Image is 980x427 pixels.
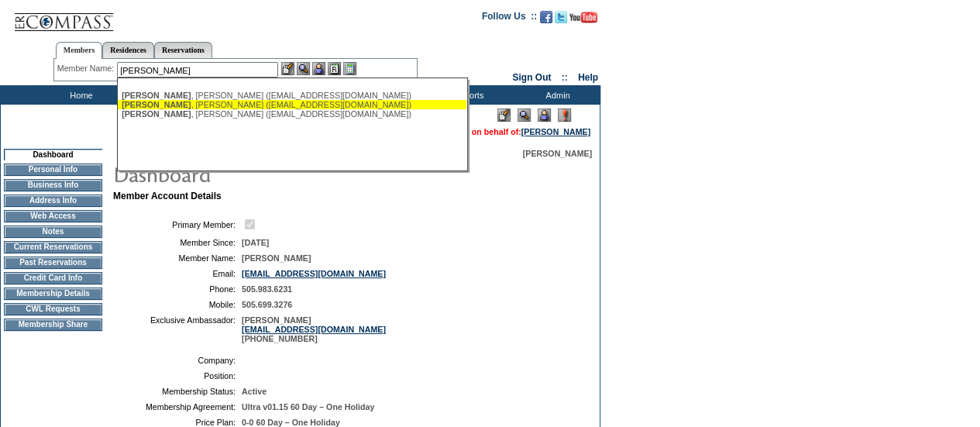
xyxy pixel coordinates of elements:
[122,100,462,109] div: , [PERSON_NAME] ([EMAIL_ADDRESS][DOMAIN_NAME])
[119,217,236,232] td: Primary Member:
[242,387,266,396] span: Active
[343,62,356,75] img: b_calculator.gif
[512,72,551,83] a: Sign Out
[119,371,236,381] td: Position:
[4,319,102,331] td: Membership Share
[113,191,222,201] b: Member Account Details
[482,9,537,28] td: Follow Us ::
[558,108,571,122] img: Log Concern/Member Elevation
[119,402,236,412] td: Membership Agreement:
[521,127,590,136] a: [PERSON_NAME]
[538,108,551,122] img: Impersonate
[523,149,592,158] span: [PERSON_NAME]
[555,15,567,25] a: Follow us on Twitter
[122,100,191,109] span: [PERSON_NAME]
[119,269,236,278] td: Email:
[328,62,341,75] img: Reservations
[540,15,552,25] a: Become our fan on Facebook
[119,387,236,396] td: Membership Status:
[4,210,102,222] td: Web Access
[56,42,103,59] a: Members
[242,300,292,309] span: 505.699.3276
[102,42,154,58] a: Residences
[569,12,597,23] img: Subscribe to our YouTube Channel
[4,226,102,238] td: Notes
[119,418,236,427] td: Price Plan:
[242,269,386,278] a: [EMAIL_ADDRESS][DOMAIN_NAME]
[4,288,102,300] td: Membership Details
[119,315,236,343] td: Exclusive Ambassador:
[154,42,212,58] a: Reservations
[242,418,340,427] span: 0-0 60 Day – One Holiday
[4,164,102,176] td: Personal Info
[562,72,568,83] span: ::
[4,149,102,160] td: Dashboard
[569,15,597,25] a: Subscribe to our YouTube Channel
[242,325,386,334] a: [EMAIL_ADDRESS][DOMAIN_NAME]
[122,109,191,119] span: [PERSON_NAME]
[119,253,236,263] td: Member Name:
[4,179,102,191] td: Business Info
[540,11,552,23] img: Become our fan on Facebook
[4,257,102,269] td: Past Reservations
[4,241,102,253] td: Current Reservations
[518,108,531,122] img: View Mode
[242,315,386,343] span: [PERSON_NAME] [PHONE_NUMBER]
[242,238,269,247] span: [DATE]
[4,272,102,284] td: Credit Card Info
[242,284,292,294] span: 505.983.6231
[112,158,422,189] img: pgTtlDashboard.gif
[297,62,310,75] img: View
[312,62,325,75] img: Impersonate
[511,85,600,105] td: Admin
[122,109,462,119] div: , [PERSON_NAME] ([EMAIL_ADDRESS][DOMAIN_NAME])
[578,72,598,83] a: Help
[122,91,462,100] div: , [PERSON_NAME] ([EMAIL_ADDRESS][DOMAIN_NAME])
[57,62,117,75] div: Member Name:
[242,402,374,412] span: Ultra v01.15 60 Day – One Holiday
[555,11,567,23] img: Follow us on Twitter
[119,356,236,365] td: Company:
[119,284,236,294] td: Phone:
[35,85,124,105] td: Home
[122,91,191,100] span: [PERSON_NAME]
[497,108,511,122] img: Edit Mode
[119,300,236,309] td: Mobile:
[4,303,102,315] td: CWL Requests
[413,127,590,136] span: You are acting on behalf of:
[242,253,311,263] span: [PERSON_NAME]
[281,62,294,75] img: b_edit.gif
[4,195,102,207] td: Address Info
[119,238,236,247] td: Member Since:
